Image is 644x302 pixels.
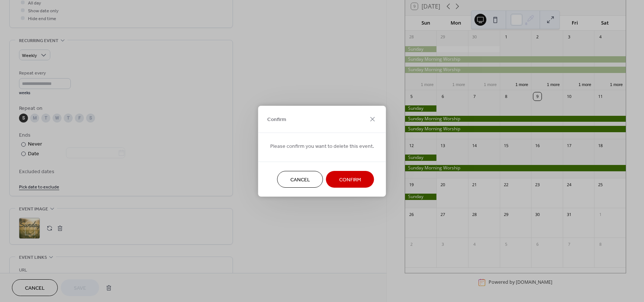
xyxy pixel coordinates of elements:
span: Confirm [267,116,286,124]
span: Please confirm you want to delete this event. [270,142,374,150]
span: Confirm [339,176,361,184]
button: Confirm [326,171,374,188]
button: Cancel [277,171,323,188]
span: Cancel [290,176,310,184]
